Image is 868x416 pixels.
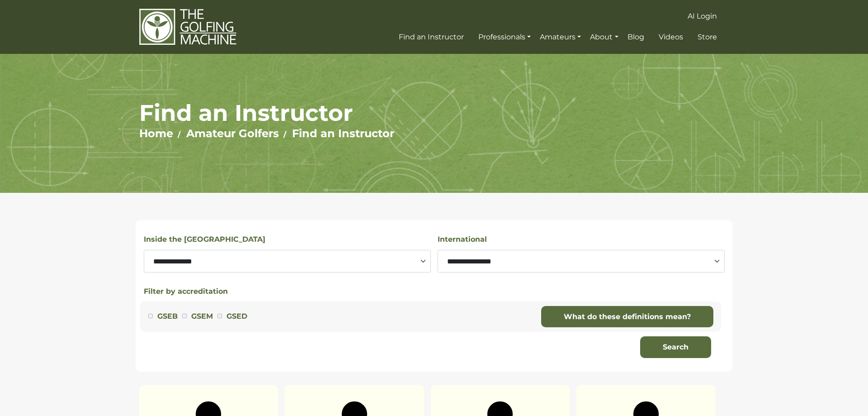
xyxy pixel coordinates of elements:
[685,8,719,24] a: AI Login
[438,234,487,245] label: International
[186,127,279,140] a: Amateur Golfers
[157,311,178,322] label: GSEB
[688,12,717,20] span: AI Login
[399,33,464,41] span: Find an Instructor
[625,29,646,45] a: Blog
[139,127,173,140] a: Home
[292,127,394,140] a: Find an Instructor
[144,286,228,297] button: Filter by accreditation
[139,8,236,46] img: The Golfing Machine
[438,250,725,273] select: Select a country
[541,306,713,328] a: What do these definitions mean?
[656,29,685,45] a: Videos
[191,311,213,322] label: GSEM
[588,29,620,45] a: About
[640,336,711,358] button: Search
[698,33,717,41] span: Store
[139,99,729,127] h1: Find an Instructor
[226,311,247,322] label: GSED
[144,250,431,273] select: Select a state
[476,29,533,45] a: Professionals
[144,234,265,245] label: Inside the [GEOGRAPHIC_DATA]
[695,29,719,45] a: Store
[396,29,466,45] a: Find an Instructor
[538,29,583,45] a: Amateurs
[659,33,683,41] span: Videos
[627,33,644,41] span: Blog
